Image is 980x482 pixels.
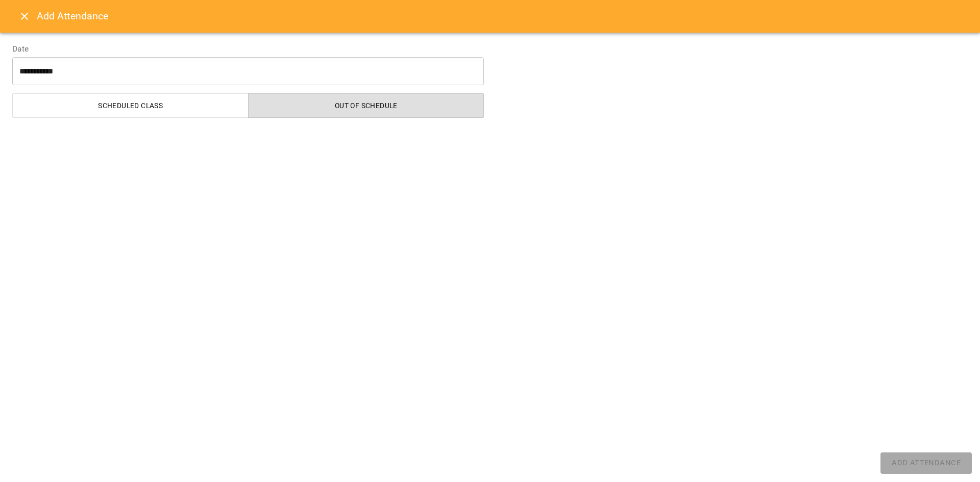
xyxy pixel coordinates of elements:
label: Date [12,45,484,53]
h6: Add Attendance [37,8,968,24]
button: Out of Schedule [248,93,484,118]
span: Scheduled class [19,99,242,112]
button: Scheduled class [12,93,249,118]
span: Out of Schedule [255,99,478,112]
button: Close [12,4,37,29]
